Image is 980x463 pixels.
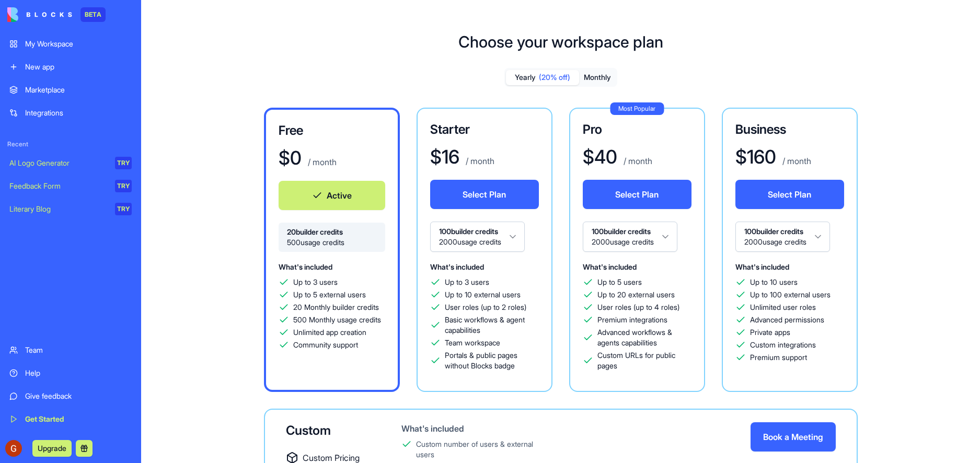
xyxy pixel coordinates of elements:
[445,277,489,287] span: Up to 3 users
[115,203,132,215] div: TRY
[597,350,691,371] span: Custom URLs for public pages
[464,155,494,167] p: / month
[9,158,108,168] div: AI Logo Generator
[25,85,132,95] div: Marketplace
[430,262,484,271] span: What's included
[32,443,72,453] a: Upgrade
[25,368,132,378] div: Help
[3,176,138,196] a: Feedback FormTRY
[293,327,366,338] span: Unlimited app creation
[286,422,368,439] div: Custom
[7,7,106,22] a: BETA
[610,102,664,115] div: Most Popular
[25,62,132,72] div: New app
[597,327,691,348] span: Advanced workflows & agents capabilities
[9,181,108,191] div: Feedback Form
[735,146,776,167] h1: $ 160
[445,350,539,371] span: Portals & public pages without Blocks badge
[293,340,358,350] span: Community support
[458,32,663,51] h1: Choose your workspace plan
[279,147,302,168] h1: $ 0
[579,70,616,85] button: Monthly
[539,72,570,83] span: (20% off)
[3,199,138,219] a: Literary BlogTRY
[287,227,377,237] span: 20 builder credits
[279,262,332,271] span: What's included
[445,338,500,348] span: Team workspace
[287,237,377,248] span: 500 usage credits
[3,102,138,123] a: Integrations
[279,181,385,210] button: Active
[583,121,691,138] h3: Pro
[583,180,691,209] button: Select Plan
[32,440,72,457] button: Upgrade
[25,345,132,355] div: Team
[3,340,138,361] a: Team
[416,439,547,460] div: Custom number of users & external users
[293,302,379,312] span: 20 Monthly builder credits
[279,122,385,139] h3: Free
[583,146,617,167] h1: $ 40
[597,277,642,287] span: Up to 5 users
[735,180,844,209] button: Select Plan
[506,70,579,85] button: Yearly
[430,146,459,167] h1: $ 16
[115,157,132,169] div: TRY
[293,290,366,300] span: Up to 5 external users
[597,315,667,325] span: Premium integrations
[750,327,790,338] span: Private apps
[780,155,811,167] p: / month
[9,204,108,214] div: Literary Blog
[597,302,679,312] span: User roles (up to 4 roles)
[430,180,539,209] button: Select Plan
[5,440,22,457] img: ACg8ocIEeD_MGtnA4Jwtplzl0ulF0OjpNg7gTERUrSrqhziPvxDSFA=s96-c
[80,7,106,22] div: BETA
[293,277,338,287] span: Up to 3 users
[445,290,521,300] span: Up to 10 external users
[751,422,836,452] button: Book a Meeting
[750,302,816,312] span: Unlimited user roles
[3,79,138,100] a: Marketplace
[306,156,337,168] p: / month
[3,140,138,148] span: Recent
[750,290,831,300] span: Up to 100 external users
[401,422,547,435] div: What's included
[621,155,652,167] p: / month
[25,39,132,49] div: My Workspace
[3,153,138,173] a: AI Logo GeneratorTRY
[430,121,539,138] h3: Starter
[3,33,138,54] a: My Workspace
[3,386,138,407] a: Give feedback
[735,121,844,138] h3: Business
[25,414,132,424] div: Get Started
[25,391,132,401] div: Give feedback
[750,352,807,363] span: Premium support
[735,262,789,271] span: What's included
[445,302,526,312] span: User roles (up to 2 roles)
[583,262,637,271] span: What's included
[445,315,539,335] span: Basic workflows & agent capabilities
[3,409,138,430] a: Get Started
[597,290,675,300] span: Up to 20 external users
[25,108,132,118] div: Integrations
[750,340,816,350] span: Custom integrations
[750,315,824,325] span: Advanced permissions
[293,315,381,325] span: 500 Monthly usage credits
[7,7,72,22] img: logo
[3,363,138,384] a: Help
[3,56,138,77] a: New app
[115,180,132,192] div: TRY
[750,277,798,287] span: Up to 10 users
